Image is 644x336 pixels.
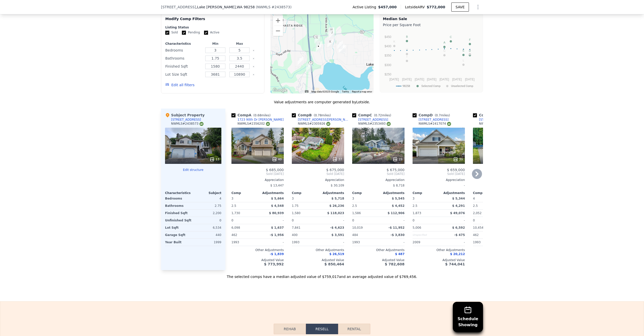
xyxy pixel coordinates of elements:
[413,172,465,176] span: Sold [DATE]
[473,113,514,118] div: Comp E
[199,122,204,126] img: NWMLS Logo
[395,252,405,256] span: $ 487
[389,78,399,81] text: [DATE]
[473,233,479,237] span: 462
[427,78,436,81] text: [DATE]
[415,78,424,81] text: [DATE]
[413,231,438,238] div: Unspecified
[454,233,465,237] span: -$ 475
[443,49,446,52] text: G
[194,195,221,202] div: 4
[392,204,405,208] span: $ 4,452
[193,191,221,195] div: Subject
[451,84,473,88] text: Unselected Comp
[413,197,415,200] span: 3
[439,78,449,81] text: [DATE]
[473,219,475,222] span: 0
[383,28,480,91] svg: A chart.
[165,217,192,224] div: Unfinished Sqft
[452,226,465,229] span: $ 6,592
[231,178,284,182] div: Appreciation
[413,182,465,189] div: -
[379,217,405,224] div: -
[452,204,465,208] span: $ 4,291
[319,239,344,246] div: -
[231,211,240,215] span: 1,730
[292,219,294,222] span: 0
[306,324,338,334] button: Resell
[352,90,372,93] a: Report a map error
[331,184,344,187] span: $ 30,109
[352,239,377,246] div: 1993
[433,114,452,117] span: ( miles)
[450,35,452,38] text: C
[231,258,284,262] div: Adjusted Value
[165,55,202,62] div: Bathrooms
[251,114,272,117] span: ( miles)
[165,195,192,202] div: Bedrooms
[391,233,405,237] span: -$ 3,830
[292,118,350,122] a: [STREET_ADDRESS][PERSON_NAME]
[325,262,344,266] span: $ 850,464
[388,211,405,215] span: $ 112,906
[311,90,339,93] span: Map data ©2025 Google
[385,262,405,266] span: $ 782,608
[165,224,192,231] div: Lot Sqft
[165,71,202,78] div: Lot Size Sqft
[463,49,464,52] text: E
[258,191,284,195] div: Adjustments
[264,262,284,266] span: $ 773,992
[388,226,405,229] span: -$ 11,952
[292,226,300,229] span: 7,841
[413,191,439,195] div: Comp
[257,5,270,9] span: NWMLS
[375,114,382,117] span: 0.72
[439,191,465,195] div: Adjustments
[473,239,498,246] div: 1993
[231,239,257,246] div: 1993
[352,113,393,118] div: Comp C
[269,211,284,215] span: $ 80,939
[385,63,391,67] text: $300
[352,118,388,122] a: [STREET_ADDRESS]
[473,248,525,252] div: Other Adjustments
[271,226,284,229] span: $ 1,637
[228,42,251,46] div: Max
[352,202,377,209] div: 2.5
[358,118,388,122] div: [STREET_ADDRESS]
[465,78,474,81] text: [DATE]
[379,239,405,246] div: -
[292,197,294,200] span: 3
[358,122,391,126] div: NWMLS # 2353493
[352,197,354,200] span: 3
[440,217,465,224] div: -
[413,239,438,246] div: 2009
[165,30,178,35] label: Sold
[312,114,333,117] span: ( miles)
[332,197,344,200] span: $ 5,718
[469,49,471,52] text: D
[165,25,260,29] div: Listing Status
[473,258,525,262] div: Adjusted Value
[405,5,427,10] span: Lotside ARV
[317,41,322,50] div: 9521 29th St NE
[385,35,391,39] text: $450
[196,5,255,10] span: , Lake [PERSON_NAME]
[393,184,405,187] span: $ 8,718
[292,113,333,118] div: Comp B
[231,248,284,252] div: Other Adjustments
[473,2,483,12] button: Show Options
[253,66,255,68] button: Clear
[271,197,284,200] span: $ 5,664
[182,30,200,35] label: Pending
[413,118,449,122] a: [STREET_ADDRESS]
[165,31,169,35] input: Sold
[292,178,344,182] div: Appreciation
[413,211,421,215] span: 1,873
[427,5,445,9] span: $772,000
[231,172,284,176] span: Sold [DATE]
[292,202,317,209] div: 1.75
[444,41,446,44] text: A
[392,197,405,200] span: $ 5,545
